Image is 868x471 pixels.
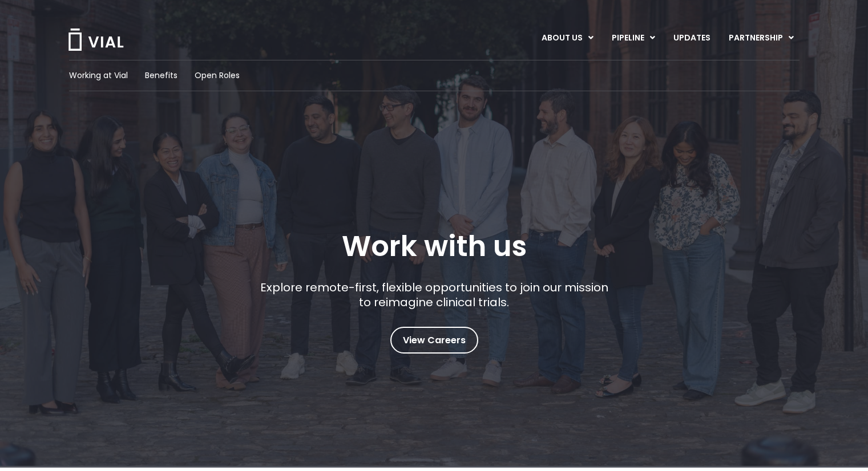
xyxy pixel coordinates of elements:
h1: Work with us [342,230,527,263]
a: UPDATES [664,29,719,48]
a: Working at Vial [69,70,128,82]
span: View Careers [403,333,466,348]
a: PIPELINEMenu Toggle [603,29,664,48]
a: View Careers [390,327,478,354]
p: Explore remote-first, flexible opportunities to join our mission to reimagine clinical trials. [256,280,612,310]
a: PARTNERSHIPMenu Toggle [720,29,803,48]
img: Vial Logo [67,29,124,51]
a: Benefits [145,70,177,82]
a: Open Roles [195,70,240,82]
a: ABOUT USMenu Toggle [532,29,602,48]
